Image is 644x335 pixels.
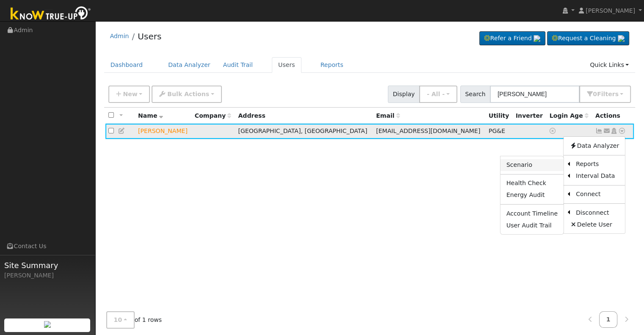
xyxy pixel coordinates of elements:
[118,127,126,134] a: Edit User
[489,127,505,134] span: PG&E
[108,86,150,103] button: New
[152,86,221,103] button: Bulk Actions
[110,33,129,39] a: Admin
[479,31,545,46] a: Refer a Friend
[597,91,619,97] span: Filter
[106,311,162,329] span: of 1 rows
[6,5,95,24] img: Know True-Up
[490,86,580,103] input: Search
[114,316,122,323] span: 10
[217,57,259,73] a: Audit Trail
[610,127,618,134] a: Login As
[238,111,370,120] div: Address
[135,124,192,139] td: Lead
[4,271,91,280] div: [PERSON_NAME]
[167,91,209,97] span: Bulk Actions
[138,31,161,42] a: Users
[500,189,564,201] a: Energy Audit Report
[618,35,625,42] img: retrieve
[106,311,135,329] button: 10
[272,57,301,73] a: Users
[44,321,51,328] img: retrieve
[595,127,603,134] a: Show Graph
[550,127,557,134] a: No login access
[388,86,420,103] span: Display
[550,112,589,119] span: Days since last login
[104,57,149,73] a: Dashboard
[564,140,625,152] a: Data Analyzer
[500,177,564,189] a: Health Check Report
[195,112,231,119] span: Company name
[599,311,618,328] a: 1
[595,111,631,120] div: Actions
[314,57,350,73] a: Reports
[162,57,217,73] a: Data Analyzer
[500,159,564,171] a: Scenario Report
[376,112,400,119] span: Email
[516,111,544,120] div: Inverter
[489,111,510,120] div: Utility
[123,91,137,97] span: New
[570,207,625,219] a: Disconnect
[533,35,540,42] img: retrieve
[570,158,625,170] a: Reports
[500,219,564,231] a: User Audit Trail
[615,91,618,97] span: s
[570,188,625,200] a: Connect
[583,57,635,73] a: Quick Links
[500,208,564,219] a: Account Timeline Report
[586,7,635,14] span: [PERSON_NAME]
[4,260,91,271] span: Site Summary
[376,127,480,134] span: [EMAIL_ADDRESS][DOMAIN_NAME]
[235,124,373,139] td: [GEOGRAPHIC_DATA], [GEOGRAPHIC_DATA]
[419,86,457,103] button: - All -
[618,127,626,136] a: Other actions
[603,127,611,136] a: dustin4235@gmail.com
[138,112,163,119] span: Name
[547,31,629,46] a: Request a Cleaning
[564,219,625,230] a: Delete User
[570,170,625,182] a: Interval Data
[579,86,631,103] button: 0Filters
[460,86,490,103] span: Search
